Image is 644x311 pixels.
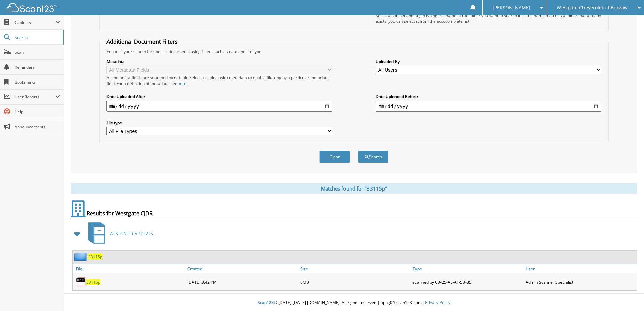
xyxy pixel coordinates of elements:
[15,124,60,130] span: Announcements
[103,38,181,45] legend: Additional Document Filters
[106,75,332,86] div: All metadata fields are searched by default. Select a cabinet with metadata to enable filtering b...
[376,59,601,64] label: Uploaded By
[71,183,637,194] div: Matches found for "33115p"
[376,101,601,112] input: end
[103,49,605,54] div: Enhance your search for specific documents using filters such as date and file type.
[7,3,57,12] img: scan123-logo-white.svg
[86,279,100,285] a: 33115p
[376,94,601,99] label: Date Uploaded Before
[15,64,60,70] span: Reminders
[74,252,88,261] img: folder2.png
[524,264,637,273] a: User
[177,81,186,86] a: here
[15,35,59,40] span: Search
[76,277,86,287] img: PDF.png
[73,264,186,273] a: File
[493,6,530,10] span: [PERSON_NAME]
[425,299,450,305] a: Privacy Policy
[610,279,644,311] iframe: Chat Widget
[110,231,153,237] span: WESTGATE CAR DEALS
[524,275,637,289] div: Admin Scanner Specialist
[15,79,60,85] span: Bookmarks
[299,275,411,289] div: 8MB
[258,299,274,305] span: Scan123
[15,20,55,25] span: Cabinets
[376,13,601,24] div: Select a cabinet and begin typing the name of the folder you want to search in. If the name match...
[299,264,411,273] a: Size
[186,275,299,289] div: [DATE] 3:42 PM
[411,264,524,273] a: Type
[557,6,628,10] span: Westgate Cheverolet of Burgaw
[106,59,332,64] label: Metadata
[15,109,60,115] span: Help
[411,275,524,289] div: scanned by C0-25-A5-AF-5B-85
[106,101,332,112] input: start
[106,120,332,126] label: File type
[358,151,388,163] button: Search
[106,94,332,99] label: Date Uploaded After
[15,94,55,100] span: User Reports
[87,209,153,217] span: Results for Westgate CJDR
[84,220,153,247] a: WESTGATE CAR DEALS
[319,151,350,163] button: Clear
[88,254,102,260] a: 33115p
[15,49,60,55] span: Scan
[186,264,299,273] a: Created
[64,294,644,311] div: © [DATE]-[DATE] [DOMAIN_NAME]. All rights reserved | appg04-scan123-com |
